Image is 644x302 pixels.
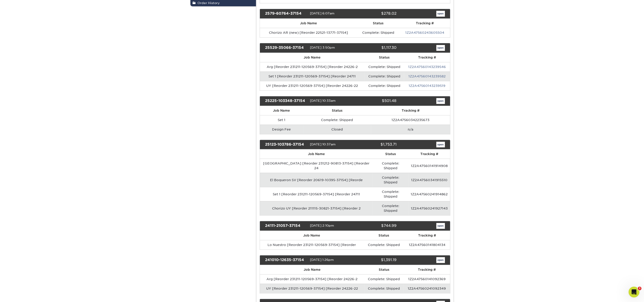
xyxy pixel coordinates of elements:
[408,201,450,215] td: 1Z2A47560241927143
[373,159,409,173] td: Complete: Shipped
[404,240,450,250] td: 1Z2A47560141804134
[260,115,303,125] td: Set 1
[260,274,364,284] td: Arg [Reorder 231211-120569-37154] [Reorder 24226-2
[303,125,371,134] td: Closed
[436,223,445,229] a: open
[310,46,335,49] span: [DATE] 3:50pm
[373,149,409,159] th: Status
[260,19,357,28] th: Job Name
[364,72,404,81] td: Complete: Shipped
[373,187,409,201] td: Complete: Shipped
[260,173,373,187] td: El Boqueron SV [Reorder 20619-10395-37154] [Reorde
[364,274,404,284] td: Complete: Shipped
[352,45,400,51] div: $1,117.30
[364,240,404,250] td: Complete: Shipped
[262,45,310,51] div: 25529-35066-37154
[196,1,220,5] span: Order History
[310,258,334,261] span: [DATE] 1:26pm
[352,142,400,148] div: $1,753.71
[260,265,364,274] th: Job Name
[371,106,450,115] th: Tracking #
[260,231,364,240] th: Job Name
[260,28,357,37] td: Chorizo AR (new) [Reorder 22521-13771-37154]
[371,115,450,125] td: 1Z2A47560342235673
[404,274,450,284] td: 1Z2A47560141092369
[399,19,450,28] th: Tracking #
[262,223,310,229] div: 24111-21057-37154
[352,223,400,229] div: $744.99
[404,231,450,240] th: Tracking #
[408,65,446,69] a: 1Z2A47560143239546
[405,31,444,34] a: 1Z2A47560243605504
[404,265,450,274] th: Tracking #
[364,53,404,62] th: Status
[262,98,310,104] div: 25225-103348-37154
[364,81,404,90] td: Complete: Shipped
[404,53,450,62] th: Tracking #
[364,231,404,240] th: Status
[408,159,450,173] td: 1Z2A47560141914908
[408,173,450,187] td: 1Z2A47560341915510
[260,53,364,62] th: Job Name
[310,99,336,102] span: [DATE] 10:33am
[303,115,371,125] td: Complete: Shipped
[352,11,400,17] div: $278.02
[260,187,373,201] td: Set 1 [Reorder 231211-120569-37154] [Reorder 24711
[408,187,450,201] td: 1Z2A47560241914862
[404,284,450,293] td: 1Z2A47560241092349
[262,142,310,148] div: 25123-103786-37154
[303,106,371,115] th: Status
[364,265,404,274] th: Status
[260,62,364,72] td: Arg [Reorder 231211-120569-37154] [Reorder 24226-2
[352,257,400,263] div: $1,391.19
[436,98,445,104] a: open
[260,159,373,173] td: [GEOGRAPHIC_DATA] [Reorder 231212-90813-37154] [Reorder 24
[310,11,335,15] span: [DATE] 6:07am
[260,125,303,134] td: Design Fee
[352,98,400,104] div: $501.48
[260,72,364,81] td: Set 1 [Reorder 231211-120569-37154] [Reorder 24711
[364,62,404,72] td: Complete: Shipped
[310,142,336,146] span: [DATE] 10:37am
[260,201,373,215] td: Chorizo UY [Reorder 211115-30821-37154] [Reorder 2
[357,19,399,28] th: Status
[373,173,409,187] td: Complete: Shipped
[260,284,364,293] td: UY [Reorder 231211-120569-37154] [Reorder 24226-22
[436,257,445,263] a: open
[408,74,446,78] a: 1Z2A47560143239582
[436,11,445,17] a: open
[364,284,404,293] td: Complete: Shipped
[629,287,639,297] iframe: Intercom live chat
[260,81,364,90] td: UY [Reorder 231211-120569-37154] [Reorder 24226-22
[436,142,445,148] a: open
[260,240,364,250] td: Lo Nuestro [Reorder 231211-120569-37154] [Reorder
[408,149,450,159] th: Tracking #
[373,201,409,215] td: Complete: Shipped
[638,287,642,290] span: 3
[371,125,450,134] td: n/a
[260,149,373,159] th: Job Name
[260,106,303,115] th: Job Name
[436,45,445,51] a: open
[357,28,399,37] td: Complete: Shipped
[310,224,334,228] span: [DATE] 2:10pm
[262,257,310,263] div: 241010-12635-37154
[262,11,310,17] div: 2579-60764-37154
[409,84,445,88] a: 1Z2A47560143239519
[1,288,38,300] iframe: Google Customer Reviews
